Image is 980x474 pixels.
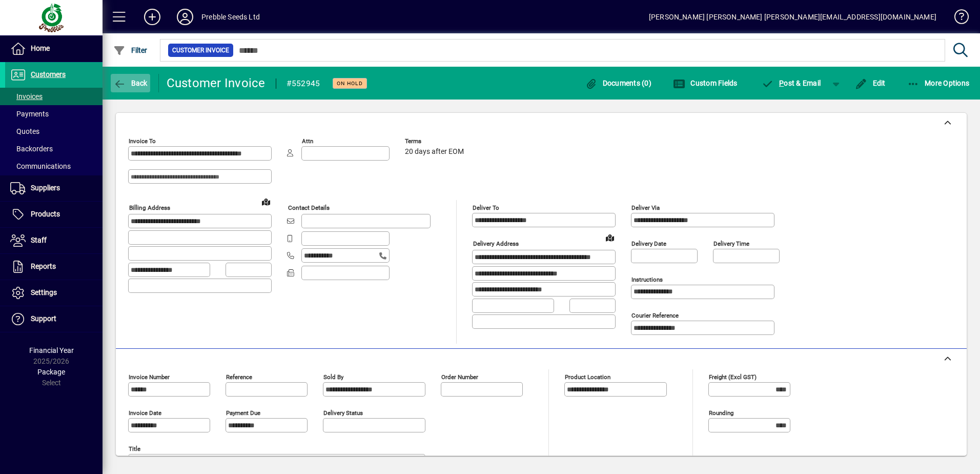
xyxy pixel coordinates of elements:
[167,75,266,91] div: Customer Invoice
[111,74,150,92] button: Back
[757,74,826,92] button: Post & Email
[405,148,464,156] span: 20 days after EOM
[670,74,740,92] button: Custom Fields
[201,9,260,25] div: Prebble Seeds Ltd
[31,44,50,52] span: Home
[5,228,103,253] a: Staff
[258,193,274,210] a: View on map
[565,373,610,381] mat-label: Product location
[31,210,60,218] span: Products
[5,36,103,62] a: Home
[762,79,821,87] span: ost & Email
[337,80,363,87] span: On hold
[631,312,679,319] mat-label: Courier Reference
[5,254,103,280] a: Reports
[31,288,57,297] span: Settings
[302,137,313,145] mat-label: Attn
[947,2,967,35] a: Knowledge Base
[5,175,103,201] a: Suppliers
[10,162,71,170] span: Communications
[631,276,663,283] mat-label: Instructions
[713,240,749,247] mat-label: Delivery time
[907,79,970,87] span: More Options
[5,105,103,123] a: Payments
[855,79,886,87] span: Edit
[136,8,169,26] button: Add
[226,373,252,381] mat-label: Reference
[172,45,229,55] span: Customer Invoice
[323,409,363,417] mat-label: Delivery status
[103,74,159,92] app-page-header-button: Back
[602,229,618,246] a: View on map
[905,74,972,92] button: More Options
[37,368,65,376] span: Package
[5,280,103,306] a: Settings
[582,74,654,92] button: Documents (0)
[10,145,53,153] span: Backorders
[405,138,466,145] span: Terms
[5,306,103,332] a: Support
[649,9,936,25] div: [PERSON_NAME] [PERSON_NAME] [PERSON_NAME][EMAIL_ADDRESS][DOMAIN_NAME]
[129,373,170,381] mat-label: Invoice number
[673,79,738,87] span: Custom Fields
[10,127,39,135] span: Quotes
[129,445,140,452] mat-label: Title
[323,373,343,381] mat-label: Sold by
[287,75,320,92] div: #552945
[129,137,156,145] mat-label: Invoice To
[31,184,60,192] span: Suppliers
[5,140,103,157] a: Backorders
[129,409,161,417] mat-label: Invoice date
[5,123,103,140] a: Quotes
[441,373,478,381] mat-label: Order number
[31,262,56,270] span: Reports
[631,204,660,211] mat-label: Deliver via
[113,46,148,54] span: Filter
[473,204,499,211] mat-label: Deliver To
[29,346,74,354] span: Financial Year
[5,202,103,227] a: Products
[10,92,43,101] span: Invoices
[631,240,666,247] mat-label: Delivery date
[852,74,888,92] button: Edit
[169,8,201,26] button: Profile
[113,79,148,87] span: Back
[779,79,784,87] span: P
[111,41,150,60] button: Filter
[585,79,651,87] span: Documents (0)
[709,409,733,417] mat-label: Rounding
[31,314,56,323] span: Support
[10,110,49,118] span: Payments
[226,409,260,417] mat-label: Payment due
[709,373,757,381] mat-label: Freight (excl GST)
[5,88,103,105] a: Invoices
[5,157,103,175] a: Communications
[31,70,66,78] span: Customers
[31,236,47,244] span: Staff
